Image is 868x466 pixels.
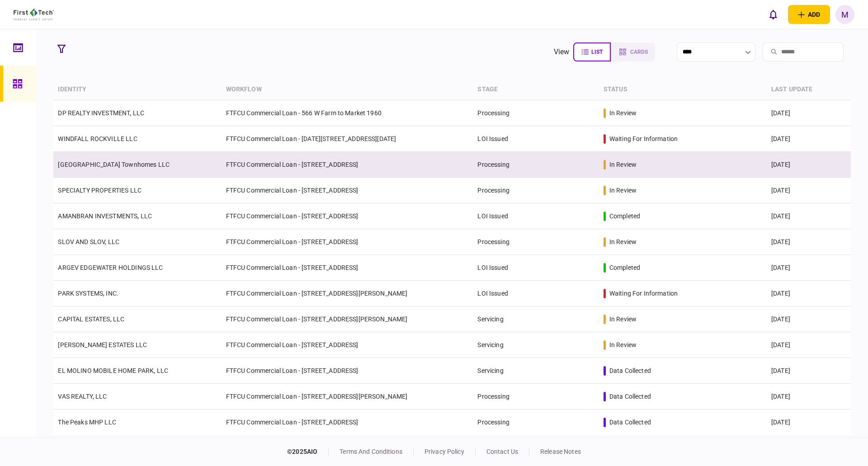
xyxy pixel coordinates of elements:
[767,332,851,358] td: [DATE]
[58,367,168,374] a: EL MOLINO MOBILE HOME PARK, LLC
[58,264,163,271] a: ARGEV EDGEWATER HOLDINGS LLC
[788,5,830,24] button: open adding identity options
[14,9,54,20] img: client company logo
[222,306,473,332] td: FTFCU Commercial Loan - [STREET_ADDRESS][PERSON_NAME]
[58,109,144,117] a: DP REALTY INVESTMENT, LLC
[609,134,678,143] div: waiting for information
[609,212,640,221] div: completed
[473,306,599,332] td: Servicing
[599,79,767,100] th: status
[473,281,599,306] td: LOI Issued
[767,100,851,126] td: [DATE]
[609,418,651,427] div: data collected
[473,178,599,203] td: Processing
[609,108,637,118] div: in review
[609,186,637,195] div: in review
[630,49,648,55] span: cards
[767,358,851,384] td: [DATE]
[222,410,473,435] td: FTFCU Commercial Loan - [STREET_ADDRESS]
[609,340,637,349] div: in review
[473,255,599,281] td: LOI Issued
[58,315,124,323] a: CAPITAL ESTATES, LLC
[609,366,651,375] div: data collected
[58,187,142,194] a: SPECIALTY PROPERTIES LLC
[58,290,118,297] a: PARK SYSTEMS, INC.
[53,79,221,100] th: identity
[58,341,147,348] a: [PERSON_NAME] ESTATES LLC
[473,79,599,100] th: stage
[554,47,570,57] div: view
[609,160,637,169] div: in review
[609,237,637,246] div: in review
[222,281,473,306] td: FTFCU Commercial Loan - [STREET_ADDRESS][PERSON_NAME]
[591,49,603,55] span: list
[767,203,851,229] td: [DATE]
[222,384,473,410] td: FTFCU Commercial Loan - [STREET_ADDRESS][PERSON_NAME]
[767,126,851,152] td: [DATE]
[609,289,678,298] div: waiting for information
[58,238,119,245] a: SLOV AND SLOV, LLC
[767,384,851,410] td: [DATE]
[473,152,599,178] td: Processing
[222,358,473,384] td: FTFCU Commercial Loan - [STREET_ADDRESS]
[609,263,640,272] div: completed
[473,229,599,255] td: Processing
[767,410,851,435] td: [DATE]
[611,42,655,61] button: cards
[767,152,851,178] td: [DATE]
[58,393,107,400] a: VAS REALTY, LLC
[767,255,851,281] td: [DATE]
[473,332,599,358] td: Servicing
[287,447,329,457] div: © 2025 AIO
[540,448,581,455] a: release notes
[767,229,851,255] td: [DATE]
[58,135,137,142] a: WINDFALL ROCKVILLE LLC
[222,229,473,255] td: FTFCU Commercial Loan - [STREET_ADDRESS]
[473,100,599,126] td: Processing
[609,315,637,324] div: in review
[609,392,651,401] div: data collected
[340,448,402,455] a: terms and conditions
[473,126,599,152] td: LOI Issued
[222,332,473,358] td: FTFCU Commercial Loan - [STREET_ADDRESS]
[764,5,783,24] button: open notifications list
[473,384,599,410] td: Processing
[473,203,599,229] td: LOI Issued
[222,100,473,126] td: FTFCU Commercial Loan - 566 W Farm to Market 1960
[58,161,170,168] a: [GEOGRAPHIC_DATA] Townhomes LLC
[767,281,851,306] td: [DATE]
[767,306,851,332] td: [DATE]
[835,5,854,24] button: M
[58,419,116,426] a: The Peaks MHP LLC
[767,178,851,203] td: [DATE]
[425,448,464,455] a: privacy policy
[58,212,152,220] a: AMANBRAN INVESTMENTS, LLC
[222,79,473,100] th: workflow
[222,126,473,152] td: FTFCU Commercial Loan - [DATE][STREET_ADDRESS][DATE]
[767,79,851,100] th: last update
[573,42,611,61] button: list
[486,448,518,455] a: contact us
[222,152,473,178] td: FTFCU Commercial Loan - [STREET_ADDRESS]
[222,178,473,203] td: FTFCU Commercial Loan - [STREET_ADDRESS]
[473,358,599,384] td: Servicing
[473,410,599,435] td: Processing
[222,203,473,229] td: FTFCU Commercial Loan - [STREET_ADDRESS]
[222,255,473,281] td: FTFCU Commercial Loan - [STREET_ADDRESS]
